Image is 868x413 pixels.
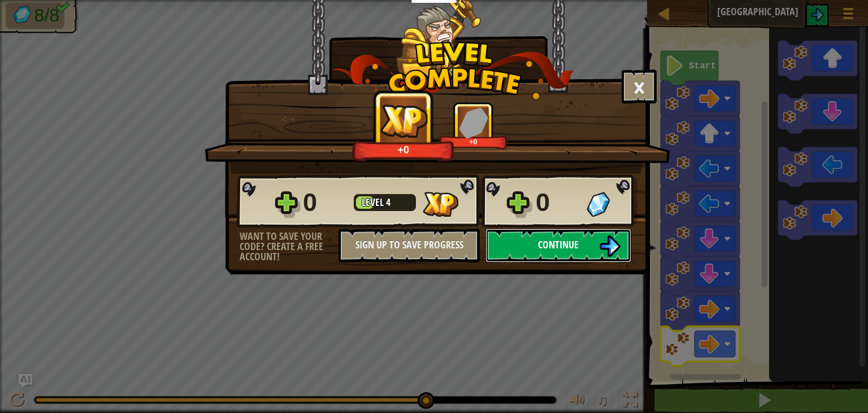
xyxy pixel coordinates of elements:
span: 4 [386,195,390,209]
button: Continue [485,229,631,263]
div: 0 [303,184,347,221]
img: level_complete.png [332,42,574,99]
button: Sign Up to Save Progress [338,229,480,263]
div: +0 [355,143,452,156]
img: Continue [599,235,620,257]
div: +0 [441,137,505,146]
img: Gems Gained [459,107,488,138]
div: 0 [536,184,580,221]
div: Want to save your code? Create a free account! [240,231,338,262]
button: × [622,70,657,104]
img: XP Gained [376,101,431,140]
span: Level [362,195,386,209]
span: Continue [538,238,579,252]
img: Gems Gained [587,192,610,217]
img: XP Gained [423,192,458,217]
